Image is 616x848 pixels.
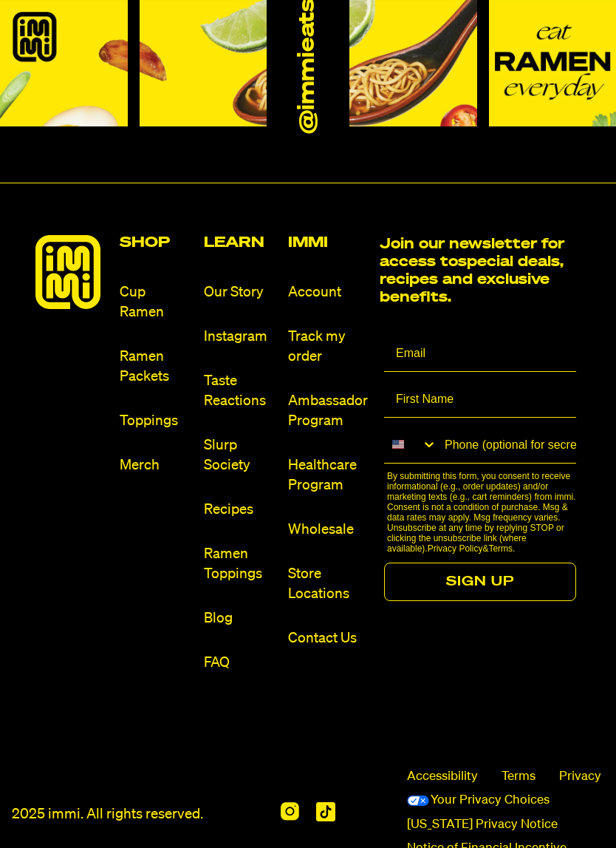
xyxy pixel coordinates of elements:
[204,282,276,302] a: Our Story
[204,653,276,673] a: FAQ
[288,564,368,604] a: Store Locations
[204,327,276,347] a: Instagram
[407,796,429,806] img: California Consumer Privacy Act (CCPA) Opt-Out Icon
[288,282,368,302] a: Account
[204,435,276,475] a: Slurp Society
[288,327,368,367] a: Track my order
[120,455,192,475] a: Merch
[384,427,437,462] button: Search Countries
[316,802,335,821] img: Tiktok
[288,235,368,250] h2: Immi
[380,235,581,306] h2: Join our newsletter for access to special deals, recipes and exclusive benefits.
[288,628,368,648] a: Contact Us
[407,792,550,810] a: Your Privacy Choices
[288,455,368,495] a: Healthcare Program
[120,347,192,387] a: Ramen Packets
[407,768,478,786] span: Accessibility
[428,543,483,554] a: Privacy Policy
[392,438,404,450] img: United States
[204,235,276,250] h2: Learn
[384,335,576,372] input: Email
[204,371,276,411] a: Taste Reactions
[387,471,581,554] p: By submitting this form, you consent to receive informational (e.g., order updates) and/or market...
[559,768,601,786] a: Privacy
[35,235,100,309] img: immieats
[120,411,192,431] a: Toppings
[288,391,368,431] a: Ambassador Program
[204,608,276,628] a: Blog
[281,802,299,821] img: Instagram
[204,500,276,520] a: Recipes
[204,544,276,584] a: Ramen Toppings
[437,427,576,463] input: Phone (optional for secret deals)
[384,381,576,418] input: First Name
[12,804,203,824] p: 2025 immi. All rights reserved.
[120,235,192,250] h2: Shop
[488,543,513,554] a: Terms
[407,816,558,834] a: [US_STATE] Privacy Notice
[120,282,192,322] a: Cup Ramen
[384,563,576,601] button: SIGN UP
[288,520,368,540] a: Wholesale
[502,768,535,786] a: Terms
